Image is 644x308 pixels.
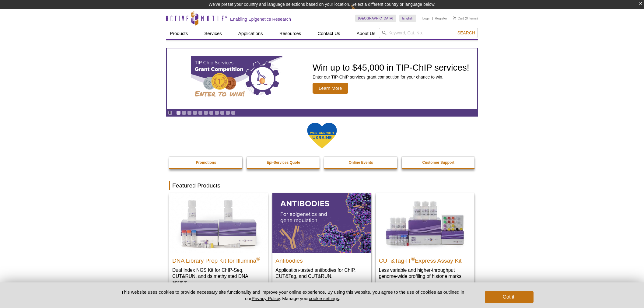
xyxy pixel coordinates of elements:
a: Contact Us [314,28,344,39]
img: DNA Library Prep Kit for Illumina [169,193,268,253]
a: English [399,15,416,22]
a: Go to slide 3 [187,110,192,115]
p: This website uses cookies to provide necessary site functionality and improve your online experie... [110,289,475,302]
h2: Enabling Epigenetics Research [230,16,291,22]
img: TIP-ChIP Services Grant Competition [191,56,282,101]
h2: DNA Library Prep Kit for Illumina [172,255,265,264]
strong: Online Events [349,160,373,165]
img: All Antibodies [272,193,371,253]
p: Less variable and higher-throughput genome-wide profiling of histone marks​. [379,267,471,279]
h2: Win up to $45,000 in TIP-ChIP services! [313,63,469,72]
strong: Promotions [196,160,216,165]
a: [GEOGRAPHIC_DATA] [355,15,396,22]
a: Go to slide 9 [220,110,225,115]
h2: CUT&Tag-IT Express Assay Kit [379,255,471,264]
a: Applications [235,28,267,39]
img: We Stand With Ukraine [307,122,337,149]
h2: Featured Products [169,181,475,190]
a: Customer Support [402,157,475,168]
a: Go to slide 1 [176,110,181,115]
span: Search [457,30,475,35]
a: Go to slide 4 [193,110,197,115]
button: Search [456,30,477,36]
button: Got it! [485,291,534,303]
a: Services [201,28,226,39]
img: Change Here [351,5,367,19]
strong: Customer Support [422,160,454,165]
li: (0 items) [453,15,478,22]
sup: ® [411,256,415,261]
a: Login [422,16,431,20]
a: Go to slide 2 [182,110,186,115]
a: TIP-ChIP Services Grant Competition Win up to $45,000 in TIP-ChIP services! Enter our TIP-ChIP se... [167,48,477,109]
a: Promotions [169,157,243,168]
a: CUT&Tag-IT® Express Assay Kit CUT&Tag-IT®Express Assay Kit Less variable and higher-throughput ge... [376,193,474,285]
li: | [432,15,433,22]
h2: Antibodies [275,255,368,264]
a: Go to slide 8 [215,110,219,115]
img: CUT&Tag-IT® Express Assay Kit [376,193,474,253]
a: About Us [353,28,379,39]
a: Epi-Services Quote [247,157,320,168]
p: Dual Index NGS Kit for ChIP-Seq, CUT&RUN, and ds methylated DNA assays. [172,267,265,285]
strong: Epi-Services Quote [267,160,300,165]
a: Go to slide 7 [209,110,214,115]
input: Keyword, Cat. No. [379,28,478,38]
a: Online Events [324,157,398,168]
a: Go to slide 6 [204,110,208,115]
a: Resources [276,28,305,39]
a: Toggle autoplay [168,110,173,115]
a: Cart [453,16,464,20]
p: Enter our TIP-ChIP services grant competition for your chance to win. [313,74,469,80]
a: Go to slide 11 [231,110,236,115]
a: Privacy Policy [252,296,280,301]
img: Your Cart [453,16,456,19]
article: TIP-ChIP Services Grant Competition [167,48,477,109]
a: All Antibodies Antibodies Application-tested antibodies for ChIP, CUT&Tag, and CUT&RUN. [272,193,371,285]
span: Learn More [313,83,348,94]
button: cookie settings [309,296,339,301]
p: Application-tested antibodies for ChIP, CUT&Tag, and CUT&RUN. [275,267,368,279]
a: Products [166,28,191,39]
a: Go to slide 5 [198,110,203,115]
a: Go to slide 10 [226,110,230,115]
a: DNA Library Prep Kit for Illumina DNA Library Prep Kit for Illumina® Dual Index NGS Kit for ChIP-... [169,193,268,292]
a: Register [435,16,447,20]
sup: ® [256,256,260,261]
